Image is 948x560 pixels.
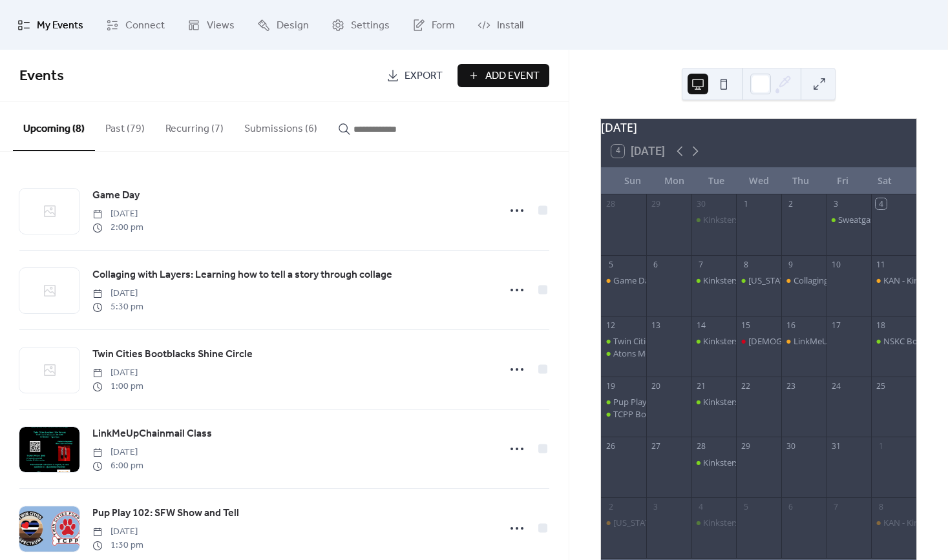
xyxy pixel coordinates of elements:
div: 1 [876,441,887,452]
div: 1 [741,198,752,209]
button: Submissions (6) [234,102,328,150]
div: 20 [650,380,661,391]
div: 26 [606,441,616,452]
div: Minnesota Electrical Munch [601,517,646,528]
div: KAN - Kink Accessibility Network [871,275,916,286]
a: Twin Cities Bootblacks Shine Circle [92,346,253,363]
div: Game Day [613,275,654,286]
div: Kinksters In Recovery Meeting [703,335,819,347]
div: Kinksters In Recovery Meeting [691,214,737,225]
div: 27 [650,441,661,452]
button: Recurring (7) [155,102,234,150]
div: 7 [695,259,706,270]
div: Collaging with Layers: Learning how to tell a story through collage [781,275,827,286]
div: 10 [830,259,841,270]
div: Kinksters In Recovery Meeting [691,517,737,528]
span: Pup Play 102: SFW Show and Tell [92,506,239,521]
div: Kinksters In Recovery Meeting [703,275,819,286]
div: Minnesota Leather Pride Board Meeting [736,275,781,286]
a: Install [468,5,533,45]
span: LinkMeUpChainmail Class [92,426,212,442]
div: 29 [741,441,752,452]
div: LinkMeUpChainmail Class [781,335,827,347]
div: Kinksters In Recovery Meeting [703,214,819,225]
div: [DATE] [601,119,916,136]
div: Tue [695,167,737,194]
div: 18 [876,320,887,331]
span: 1:00 pm [92,380,143,393]
a: Connect [96,5,174,45]
div: 15 [741,320,752,331]
div: Kinksters In Recovery Meeting [691,335,737,347]
div: TCPP Board Meeting [601,408,646,420]
a: Views [178,5,244,45]
div: 3 [830,198,841,209]
div: Mon [653,167,695,194]
div: 14 [695,320,706,331]
div: 5 [741,502,752,513]
div: TCPP Board Meeting [613,408,693,420]
div: Kinksters In Recovery Meeting [703,517,819,528]
div: 17 [830,320,841,331]
a: Settings [322,5,399,45]
div: 28 [695,441,706,452]
div: Pup Play 102: SFW Show and Tell [601,396,646,408]
span: [DATE] [92,207,143,221]
div: Sweatgasm Release Party [838,214,936,225]
span: Collaging with Layers: Learning how to tell a story through collage [92,267,392,283]
span: Add Event [485,68,540,84]
button: Past (79) [95,102,155,150]
span: [DATE] [92,366,143,380]
div: 31 [830,441,841,452]
div: 30 [785,441,796,452]
div: LinkMeUpChainmail Class [794,335,893,347]
div: 4 [876,198,887,209]
div: 23 [785,380,796,391]
div: 12 [606,320,616,331]
span: Form [432,16,455,36]
div: Kinksters In Recovery Meeting [703,457,819,468]
div: 3 [650,502,661,513]
div: 4 [695,502,706,513]
div: [US_STATE] Leather Pride Board Meeting [748,275,905,286]
div: 7 [830,502,841,513]
div: 13 [650,320,661,331]
div: 8 [741,259,752,270]
div: 9 [785,259,796,270]
div: 24 [830,380,841,391]
div: Sun [611,167,653,194]
span: 5:30 pm [92,300,143,314]
span: Events [19,62,64,90]
span: 6:00 pm [92,459,143,473]
a: Pup Play 102: SFW Show and Tell [92,505,239,522]
div: 21 [695,380,706,391]
a: Export [377,64,452,87]
div: 2 [606,502,616,513]
a: My Events [8,5,93,45]
a: LinkMeUpChainmail Class [92,426,212,442]
div: Atons Monthly Meeting [613,347,704,359]
div: 2 [785,198,796,209]
div: 6 [785,502,796,513]
div: Kinksters In Recovery Meeting [691,275,737,286]
div: KAN - Kink Accessibility Network [871,517,916,528]
a: Collaging with Layers: Learning how to tell a story through collage [92,267,392,284]
div: Thu [780,167,822,194]
div: 30 [695,198,706,209]
span: 1:30 pm [92,539,143,552]
span: Install [497,16,523,36]
span: 2:00 pm [92,221,143,234]
div: 29 [650,198,661,209]
a: Design [248,5,319,45]
span: My Events [37,16,83,36]
a: Form [403,5,465,45]
div: Atons Monthly Meeting [601,347,646,359]
div: 28 [606,198,616,209]
div: 16 [785,320,796,331]
span: Settings [351,16,390,36]
div: [DEMOGRAPHIC_DATA] Silent Book Club Twin Cities [748,335,948,347]
span: Game Day [92,188,140,203]
button: Upcoming (8) [13,102,95,151]
span: Export [405,68,443,84]
div: Sat [864,167,906,194]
